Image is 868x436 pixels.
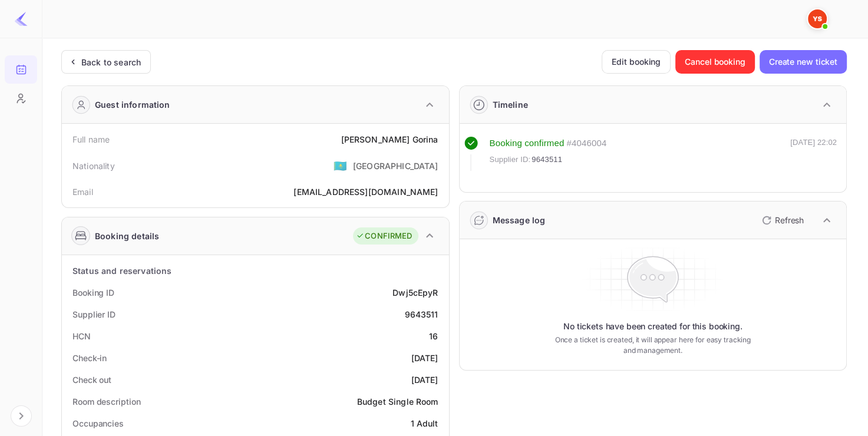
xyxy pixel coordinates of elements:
img: Yandex Support [808,9,827,28]
p: No tickets have been created for this booking. [563,321,742,332]
div: Booking details [95,230,159,242]
div: 16 [429,330,438,342]
div: 9643511 [404,308,438,321]
a: Bookings [5,55,37,82]
button: Expand navigation [11,405,32,427]
div: CONFIRMED [356,230,412,242]
div: Back to search [81,56,141,68]
div: Full name [72,133,110,146]
div: 1 Adult [410,417,438,430]
div: Room description [72,395,140,408]
p: Refresh [775,214,804,226]
div: Dwj5cEpyR [392,286,438,299]
div: [EMAIL_ADDRESS][DOMAIN_NAME] [293,186,438,198]
div: Guest information [95,98,170,111]
span: United States [334,155,347,176]
a: Customers [5,84,37,111]
div: [PERSON_NAME] Gorina [341,133,438,146]
div: Occupancies [72,417,124,430]
div: [DATE] [411,374,438,386]
div: Check out [72,374,111,386]
button: Edit booking [602,50,671,74]
div: Budget Single Room [357,395,438,408]
div: Booking ID [72,286,114,299]
button: Cancel booking [675,50,755,74]
div: Timeline [493,98,528,111]
div: Supplier ID [72,308,115,321]
span: Supplier ID: [490,154,531,166]
button: Create new ticket [760,50,847,74]
div: Check-in [72,352,107,364]
div: # 4046004 [566,137,606,150]
div: Booking confirmed [490,137,565,150]
div: [GEOGRAPHIC_DATA] [353,160,438,172]
div: Status and reservations [72,265,171,277]
img: LiteAPI [14,12,28,26]
button: Refresh [755,211,808,230]
div: Email [72,186,93,198]
div: HCN [72,330,91,342]
div: [DATE] [411,352,438,364]
span: 9643511 [532,154,562,166]
div: Message log [493,214,546,226]
p: Once a ticket is created, it will appear here for easy tracking and management. [549,335,757,356]
div: [DATE] 22:02 [790,137,837,171]
div: Nationality [72,160,115,172]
